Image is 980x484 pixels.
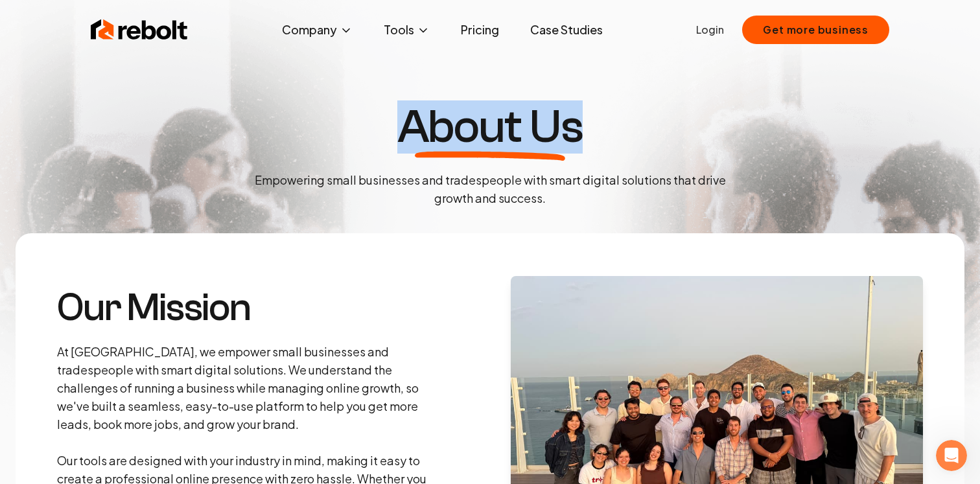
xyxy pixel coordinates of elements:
[91,17,188,43] img: Rebolt Logo
[82,385,93,395] button: Start recording
[397,104,583,150] h1: About Us
[742,16,889,44] button: Get more business
[520,17,613,43] a: Case Studies
[450,17,509,43] a: Pricing
[227,5,251,29] div: Close
[203,5,227,30] button: Home
[57,288,430,327] h3: Our Mission
[20,385,30,395] button: Emoji picker
[41,385,51,395] button: Gif picker
[244,171,736,207] p: Empowering small businesses and tradespeople with smart digital solutions that drive growth and s...
[37,7,58,28] img: Profile image for David
[81,12,114,22] h1: Rebolt
[55,7,76,28] div: Profile image for Santiago
[936,440,967,471] iframe: Intercom live chat
[696,22,724,38] a: Login
[11,358,248,380] textarea: Message…
[373,17,440,43] button: Tools
[8,5,33,30] button: go back
[272,17,363,43] button: Company
[222,380,243,400] button: Send a message…
[62,385,72,395] button: Upload attachment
